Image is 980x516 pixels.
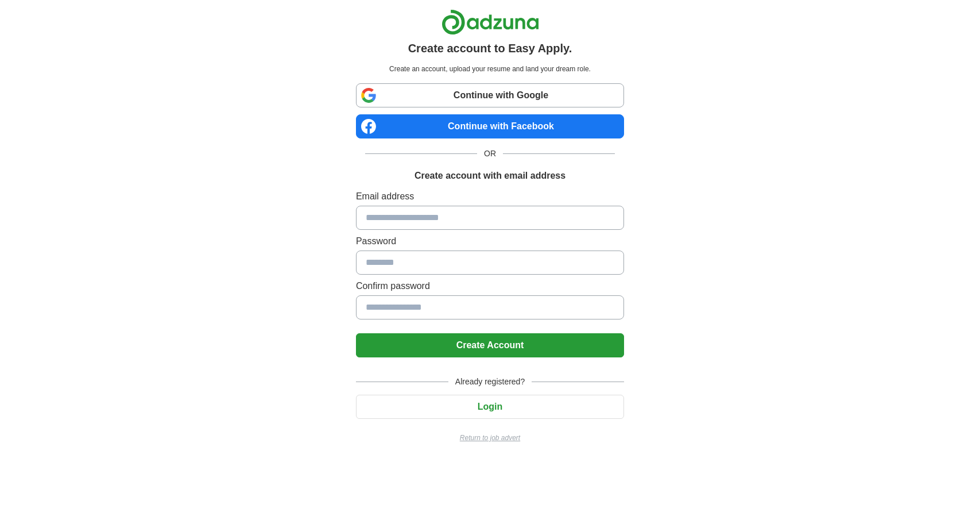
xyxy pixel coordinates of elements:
a: Login [356,402,624,411]
span: Already registered? [448,376,532,388]
h1: Create account to Easy Apply. [408,40,572,57]
label: Confirm password [356,279,624,293]
button: Create Account [356,333,624,357]
a: Return to job advert [356,433,624,443]
a: Continue with Facebook [356,114,624,138]
p: Create an account, upload your resume and land your dream role. [358,64,622,74]
h1: Create account with email address [415,169,565,183]
a: Continue with Google [356,83,624,107]
img: Adzuna logo [441,9,539,35]
label: Email address [356,190,624,203]
span: OR [477,148,503,160]
label: Password [356,234,624,248]
button: Login [356,395,624,419]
